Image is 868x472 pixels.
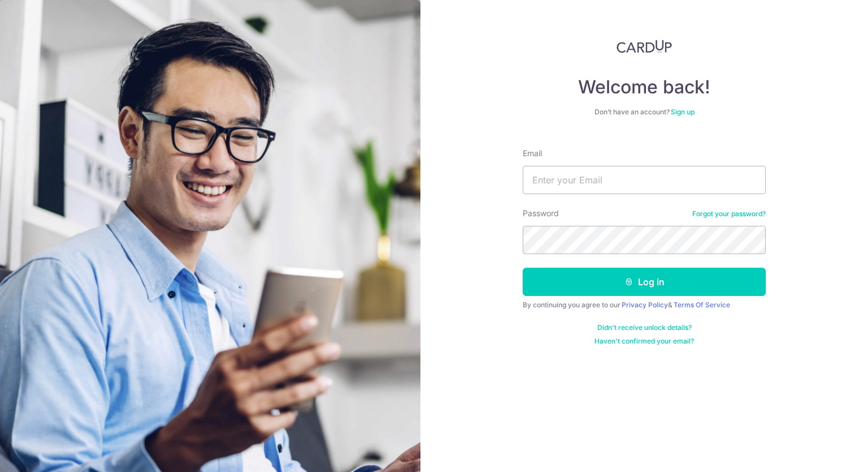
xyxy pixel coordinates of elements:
a: Privacy Policy [622,301,668,309]
div: By continuing you agree to our & [523,301,766,310]
input: Enter your Email [523,166,766,194]
label: Password [523,208,559,219]
img: CardUp Logo [617,40,672,53]
button: Log in [523,268,766,296]
div: Don’t have an account? [523,108,766,117]
a: Sign up [671,108,695,116]
a: Didn't receive unlock details? [597,323,692,332]
h4: Welcome back! [523,76,766,98]
label: Email [523,148,542,159]
a: Haven't confirmed your email? [594,337,694,346]
a: Terms Of Service [674,301,730,309]
a: Forgot your password? [692,209,766,218]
